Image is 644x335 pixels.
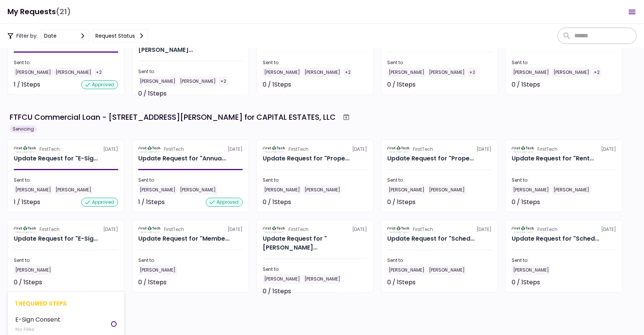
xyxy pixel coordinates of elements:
[40,146,60,153] div: FirstTech
[81,198,118,207] div: approved
[387,146,492,153] div: [DATE]
[10,125,37,133] div: Servicing
[537,226,558,233] div: FirstTech
[164,146,184,153] div: FirstTech
[263,226,285,233] img: Partner logo
[14,257,118,264] div: Sent to:
[263,287,291,296] div: 0 / 1 Steps
[14,68,53,77] div: [PERSON_NAME]
[209,89,243,98] div: Not started
[387,80,416,89] div: 0 / 1 Steps
[387,278,416,287] div: 0 / 1 Steps
[263,59,367,66] div: Sent to:
[387,146,410,153] img: Partner logo
[14,146,118,153] div: [DATE]
[387,198,416,207] div: 0 / 1 Steps
[14,59,118,66] div: Sent to:
[512,226,534,233] img: Partner logo
[14,154,98,163] div: Update Request for "E-Sign Consent" Reporting Requirements - Borrower Capital Estates LLC
[138,185,177,195] div: [PERSON_NAME]
[263,146,367,153] div: [DATE]
[263,198,291,207] div: 0 / 1 Steps
[7,29,148,43] div: Filter by:
[512,80,540,89] div: 0 / 1 Steps
[340,110,353,124] button: Archive workflow
[263,274,302,284] div: [PERSON_NAME]
[138,76,177,86] div: [PERSON_NAME]
[512,257,616,264] div: Sent to:
[7,4,71,19] h1: My Requests
[94,68,103,77] div: +2
[14,278,42,287] div: 0 / 1 Steps
[44,32,57,40] div: date
[623,3,641,21] button: Open menu
[458,198,492,207] div: Not started
[512,278,540,287] div: 0 / 1 Steps
[138,177,243,184] div: Sent to:
[179,76,217,86] div: [PERSON_NAME]
[427,185,466,195] div: [PERSON_NAME]
[263,154,350,163] div: Update Request for "Property Operating Statements- Year End" Reporting Requirements - Multi Famil...
[512,154,594,163] div: Update Request for "Rent Roll" Reporting Requirements - Multi Family 147-155 Dennis Dr Athens GA ...
[552,68,591,77] div: [PERSON_NAME]
[552,185,591,195] div: [PERSON_NAME]
[14,146,37,153] img: Partner logo
[537,146,558,153] div: FirstTech
[512,146,616,153] div: [DATE]
[288,146,309,153] div: FirstTech
[334,80,367,89] div: Not started
[387,59,492,66] div: Sent to:
[15,299,117,308] div: 1 required steps
[14,177,118,184] div: Sent to:
[263,177,367,184] div: Sent to:
[14,226,37,233] img: Partner logo
[54,68,93,77] div: [PERSON_NAME]
[179,185,217,195] div: [PERSON_NAME]
[387,68,426,77] div: [PERSON_NAME]
[458,80,492,89] div: Not started
[14,80,40,89] div: 1 / 1 Steps
[427,265,466,275] div: [PERSON_NAME]
[15,326,60,333] div: No Files
[15,315,60,324] div: E-Sign Consent
[209,278,243,287] div: Not started
[413,146,433,153] div: FirstTech
[334,287,367,296] div: Not started
[334,198,367,207] div: Not started
[512,226,616,233] div: [DATE]
[41,29,89,43] button: date
[583,278,616,287] div: Not started
[40,226,60,233] div: FirstTech
[138,154,226,163] div: Update Request for "Annual ERQ" Reporting Requirements - Multi Family 147-155 Dennis Dr Athens GA...
[303,274,342,284] div: [PERSON_NAME]
[138,198,165,207] div: 1 / 1 Steps
[263,185,302,195] div: [PERSON_NAME]
[387,177,492,184] div: Sent to:
[138,265,177,275] div: [PERSON_NAME]
[138,226,161,233] img: Partner logo
[138,226,243,233] div: [DATE]
[138,68,243,75] div: Sent to:
[512,198,540,207] div: 0 / 1 Steps
[263,80,291,89] div: 0 / 1 Steps
[512,59,616,66] div: Sent to:
[427,68,466,77] div: [PERSON_NAME]
[206,198,243,207] div: approved
[14,234,98,243] div: Update Request for "E-Sign Consent" Reporting Requirements - Guarantor Govardhan Gayam
[512,68,550,77] div: [PERSON_NAME]
[138,89,167,98] div: 0 / 1 Steps
[138,257,243,264] div: Sent to:
[263,226,367,233] div: [DATE]
[583,198,616,207] div: Not started
[512,234,599,243] div: Update Request for "Schedule of Real Estate Ownership (SREO)" Reporting Requirements - Guarantor ...
[303,185,342,195] div: [PERSON_NAME]
[387,185,426,195] div: [PERSON_NAME]
[14,265,53,275] div: [PERSON_NAME]
[85,278,118,287] div: Not started
[583,80,616,89] div: Not started
[10,112,336,123] div: FTFCU Commercial Loan - [STREET_ADDRESS][PERSON_NAME] for CAPITAL ESTATES, LLC
[56,4,71,19] span: (21)
[138,234,230,243] div: Update Request for "Member Provided PFS" Reporting Requirements - Guarantor Govardhan Gayam
[14,226,118,233] div: [DATE]
[14,198,40,207] div: 1 / 1 Steps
